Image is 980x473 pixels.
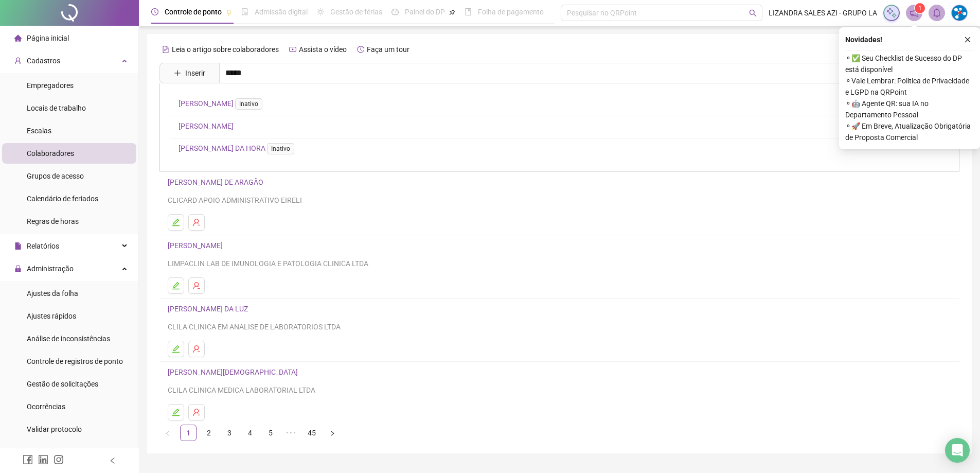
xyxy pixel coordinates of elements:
[27,149,74,157] span: Colaboradores
[168,241,226,250] a: [PERSON_NAME]
[330,8,382,16] span: Gestão de férias
[27,195,98,203] span: Calendário de feriados
[886,7,897,19] img: sparkle-icon.fc2bf0ac1784a2077858766a79e2daf3.svg
[478,8,544,16] span: Folha de pagamento
[222,425,237,441] a: 3
[27,265,74,273] span: Administração
[27,289,78,297] span: Ajustes da folha
[289,46,296,53] span: youtube
[201,425,217,441] li: 2
[151,8,158,15] span: clock-circle
[174,69,181,77] span: plus
[357,46,364,53] span: history
[845,120,974,143] span: ⚬ 🚀 Em Breve, Atualização Obrigatória de Proposta Comercial
[192,218,201,226] span: user-delete
[324,425,341,441] li: Próxima página
[109,457,116,464] span: left
[27,172,84,180] span: Grupos de acesso
[27,425,82,433] span: Validar protocolo
[932,8,941,17] span: bell
[299,45,347,54] span: Assista o vídeo
[159,425,176,441] button: left
[159,425,176,441] li: Página anterior
[910,8,919,17] span: notification
[27,81,74,90] span: Empregadores
[172,218,180,226] span: edit
[14,242,22,250] span: file
[749,9,757,17] span: search
[201,425,217,441] a: 2
[317,8,324,15] span: sun
[165,8,222,16] span: Controle de ponto
[329,430,335,436] span: right
[945,438,970,463] div: Open Intercom Messenger
[192,345,201,353] span: user-delete
[180,425,197,441] li: 1
[181,425,196,441] a: 1
[255,8,308,16] span: Admissão digital
[263,425,278,441] a: 5
[27,312,76,320] span: Ajustes rápidos
[964,36,971,43] span: close
[168,178,266,186] a: [PERSON_NAME] DE ARAGÃO
[172,408,180,416] span: edit
[845,34,882,45] span: Novidades !
[283,425,299,441] li: 5 próximas páginas
[14,265,22,272] span: lock
[267,143,294,154] span: Inativo
[168,321,951,332] div: CLILA CLINICA EM ANALISE DE LABORATORIOS LTDA
[168,368,301,376] a: [PERSON_NAME][DEMOGRAPHIC_DATA]
[23,454,33,465] span: facebook
[845,75,974,98] span: ⚬ Vale Lembrar: Política de Privacidade e LGPD na QRPoint
[179,99,266,108] a: [PERSON_NAME]
[283,425,299,441] span: •••
[324,425,341,441] button: right
[262,425,279,441] li: 5
[242,425,258,441] a: 4
[162,46,169,53] span: file-text
[192,408,201,416] span: user-delete
[367,45,409,54] span: Faça um tour
[845,98,974,120] span: ⚬ 🤖 Agente QR: sua IA no Departamento Pessoal
[168,305,251,313] a: [PERSON_NAME] DA LUZ
[226,9,232,15] span: pushpin
[27,402,65,411] span: Ocorrências
[449,9,455,15] span: pushpin
[172,282,180,290] span: edit
[304,425,319,441] a: 45
[405,8,445,16] span: Painel do DP
[242,425,258,441] li: 4
[27,242,59,250] span: Relatórios
[391,8,399,15] span: dashboard
[14,34,22,42] span: home
[179,122,234,130] a: [PERSON_NAME]
[27,127,51,135] span: Escalas
[166,65,213,81] button: Inserir
[54,454,64,465] span: instagram
[14,57,22,64] span: user-add
[221,425,238,441] li: 3
[27,335,110,343] span: Análise de inconsistências
[168,195,951,206] div: CLICARD APOIO ADMINISTRATIVO EIRELI
[172,345,180,353] span: edit
[27,448,105,456] span: Link para registro rápido
[27,104,86,112] span: Locais de trabalho
[185,67,205,79] span: Inserir
[304,425,320,441] li: 45
[168,258,951,269] div: LIMPACLIN LAB DE IMUNOLOGIA E PATOLOGIA CLINICA LTDA
[915,3,925,13] sup: 1
[845,52,974,75] span: ⚬ ✅ Seu Checklist de Sucesso do DP está disponível
[27,57,60,65] span: Cadastros
[27,34,69,42] span: Página inicial
[38,454,48,465] span: linkedin
[769,7,877,19] span: LIZANDRA SALES AZI - GRUPO LA
[165,430,171,436] span: left
[168,384,951,396] div: CLILA CLINICA MEDICA LABORATORIAL LTDA
[27,357,123,365] span: Controle de registros de ponto
[465,8,472,15] span: book
[179,144,298,152] a: [PERSON_NAME] DA HORA
[952,5,967,21] img: 51907
[235,98,262,110] span: Inativo
[27,217,79,225] span: Regras de horas
[27,380,98,388] span: Gestão de solicitações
